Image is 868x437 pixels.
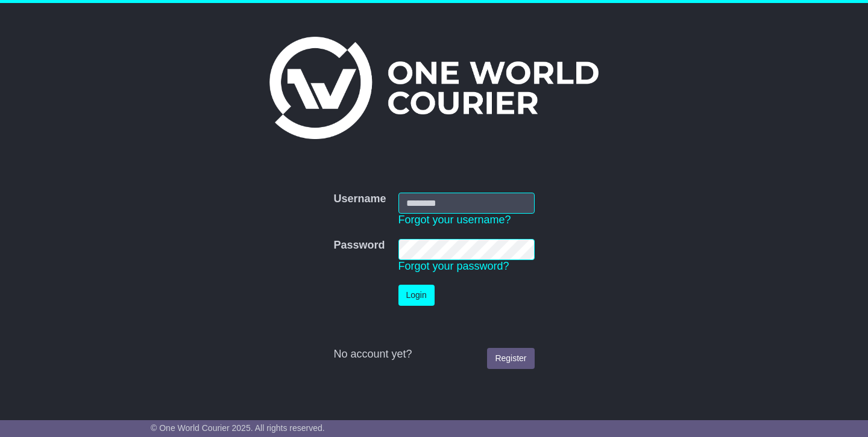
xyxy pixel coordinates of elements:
a: Forgot your username? [398,214,511,226]
button: Login [398,285,435,306]
div: No account yet? [333,348,534,361]
span: © One World Courier 2025. All rights reserved. [151,423,325,433]
a: Register [487,348,534,369]
label: Password [333,239,385,252]
label: Username [333,193,386,206]
img: One World [269,37,599,139]
a: Forgot your password? [398,260,509,272]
